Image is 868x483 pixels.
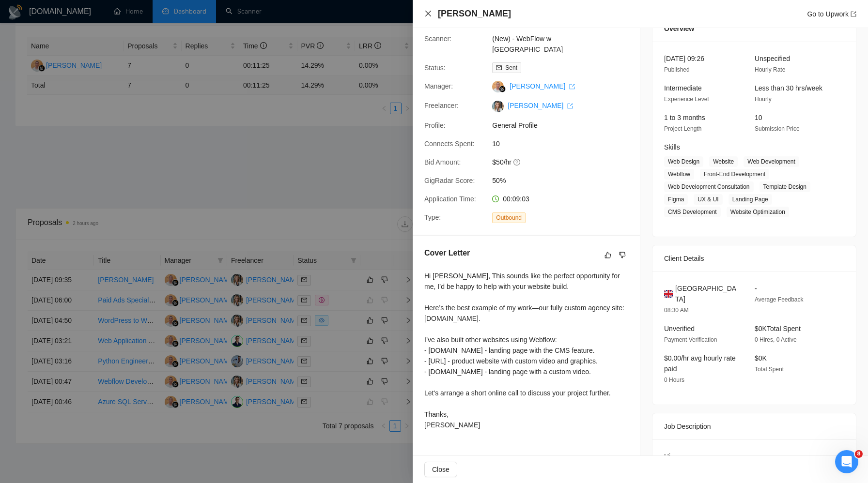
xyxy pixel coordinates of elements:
span: Freelancer: [424,102,459,109]
span: Intermediate [664,84,702,92]
span: Close [432,464,449,475]
span: $50/hr [492,157,637,167]
span: Hourly Rate [755,66,785,73]
a: [PERSON_NAME] export [510,82,575,90]
span: Webflow [664,169,694,180]
iframe: Intercom live chat [835,450,858,473]
a: [PERSON_NAME] export [508,102,573,109]
div: Hi [PERSON_NAME], This sounds like the perfect opportunity for me, I’d be happy to help with your... [424,271,628,430]
span: export [569,84,575,90]
span: Less than 30 hrs/week [755,84,822,92]
span: Skills [664,143,680,151]
span: Unspecified [755,55,790,62]
span: Website [709,156,738,167]
span: Project Length [664,125,701,132]
div: Job Description [664,413,844,439]
span: Total Spent [755,366,784,373]
span: Application Time: [424,195,476,203]
span: Web Development Consultation [664,181,754,192]
span: [GEOGRAPHIC_DATA] [675,283,739,304]
span: $0K Total Spent [755,325,801,332]
span: Landing Page [728,194,772,205]
span: Unverified [664,325,695,332]
span: like [604,251,611,259]
span: - [755,285,757,292]
img: 🇬🇧 [664,288,673,299]
span: 0 Hours [664,377,684,383]
span: Overview [664,23,694,34]
h5: Cover Letter [424,247,470,259]
span: Hourly [755,96,772,103]
img: c1Ey8r4uNlh2gIchkrgzsh0Z0YM2jN9PkLgd7btycK8ufYrS2LziWYQe8V6lloiQxN [492,101,504,112]
span: $0K [755,354,767,362]
span: Web Development [744,156,799,167]
span: Template Design [759,181,810,192]
span: $0.00/hr avg hourly rate paid [664,354,736,373]
span: [DATE] 09:26 [664,55,704,62]
span: Payment Verification [664,336,717,343]
span: dislike [619,251,626,259]
span: Front-End Development [700,169,769,180]
span: Manager: [424,82,453,90]
a: (New) - WebFlow w [GEOGRAPHIC_DATA] [492,35,563,53]
span: 50% [492,175,637,186]
span: General Profile [492,120,637,131]
button: Close [424,462,457,477]
span: Status: [424,64,446,72]
span: 10 [492,138,637,149]
button: dislike [617,249,628,261]
span: Website Optimization [727,207,789,217]
span: Sent [505,64,517,71]
span: Type: [424,213,441,221]
span: Average Feedback [755,296,804,303]
span: mail [496,65,502,71]
span: 10 [755,114,762,121]
span: CMS Development [664,207,721,217]
span: Connects Spent: [424,140,475,148]
button: Close [424,10,432,18]
span: Figma [664,194,688,205]
span: export [567,103,573,109]
h4: [PERSON_NAME] [438,8,511,20]
span: Profile: [424,121,446,129]
span: Scanner: [424,35,451,43]
span: close [424,10,432,17]
div: Client Details [664,245,844,272]
span: 0 Hires, 0 Active [755,336,797,343]
span: clock-circle [492,196,499,202]
span: 00:09:03 [503,195,529,203]
span: UX & UI [694,194,722,205]
span: 08:30 AM [664,307,689,314]
span: Experience Level [664,96,709,103]
button: like [602,249,614,261]
img: gigradar-bm.png [499,86,506,92]
span: 8 [855,450,863,458]
span: Submission Price [755,125,800,132]
a: Go to Upworkexport [807,10,856,18]
span: Bid Amount: [424,158,461,166]
span: Published [664,66,690,73]
span: 1 to 3 months [664,114,705,121]
span: GigRadar Score: [424,177,475,184]
span: Outbound [492,212,526,223]
span: export [851,11,856,17]
span: question-circle [513,158,521,166]
span: Web Design [664,156,703,167]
